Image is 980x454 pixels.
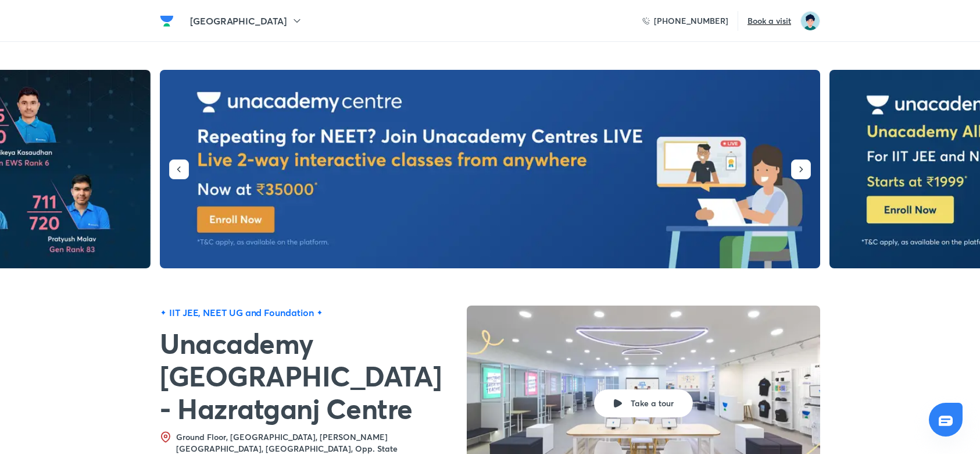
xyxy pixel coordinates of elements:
h5: [GEOGRAPHIC_DATA] [190,14,287,28]
h5: IIT JEE, NEET UG and Foundation [169,306,314,320]
h6: [PHONE_NUMBER] [654,15,728,27]
a: IMAGE IMAge [160,70,820,270]
h1: Unacademy [GEOGRAPHIC_DATA] - Hazratganj Centre [160,327,457,424]
span: Take a tour [631,398,674,409]
img: IMAGE IMAge [160,70,820,268]
img: location-mark [160,431,171,443]
img: blue-star [160,309,167,316]
h6: Book a visit [747,15,791,27]
button: Take a tour [594,389,693,417]
img: Priyanka Ramchandani [800,11,820,31]
a: [PHONE_NUMBER] [642,15,728,27]
a: Company Logo [160,14,178,28]
img: blue-star [316,309,323,316]
img: Company Logo [160,14,174,28]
